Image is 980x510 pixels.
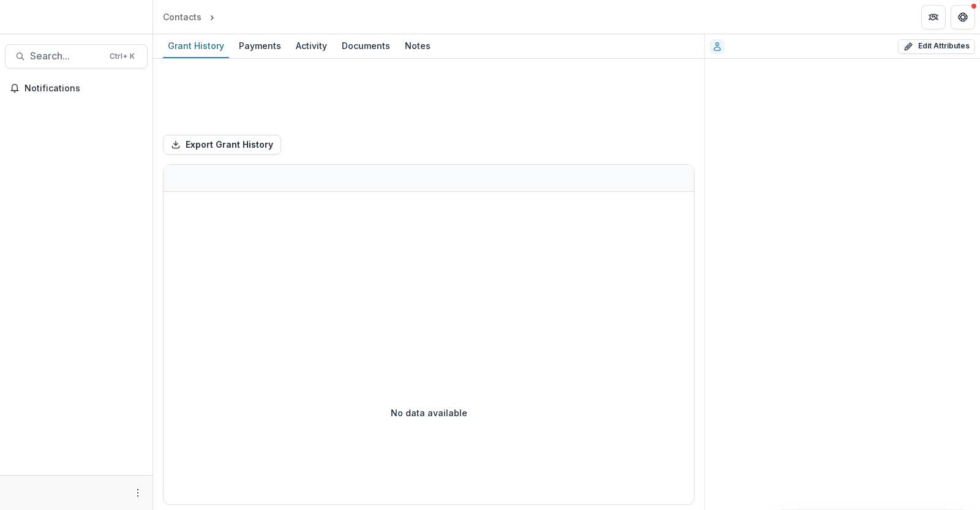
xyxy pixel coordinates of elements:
p: No data available [391,406,467,419]
a: Documents [337,34,395,58]
a: Notes [400,34,435,58]
a: Contacts [158,8,206,26]
button: Notifications [5,78,148,98]
div: Notes [400,37,435,55]
button: Search... [5,44,148,69]
button: Export Grant History [163,135,281,154]
a: Payments [234,34,286,58]
button: Partners [921,5,946,29]
a: Activity [291,34,332,58]
button: Edit Attributes [898,39,975,54]
nav: breadcrumb [158,8,269,26]
div: Documents [337,37,395,55]
button: Get Help [951,5,975,29]
div: Payments [234,37,286,55]
div: Activity [291,37,332,55]
span: Notifications [24,83,143,94]
span: Search... [30,50,102,62]
a: Grant History [163,34,229,58]
div: Grant History [163,37,229,55]
div: Contacts [163,10,202,23]
div: Ctrl + K [107,50,137,63]
button: More [130,485,145,500]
